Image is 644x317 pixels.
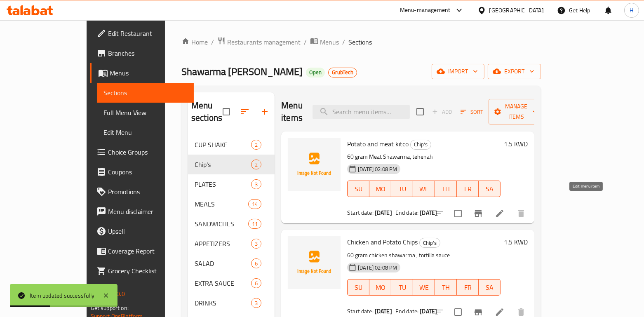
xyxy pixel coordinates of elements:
[347,181,369,197] button: SU
[235,102,255,122] span: Sort sections
[375,306,392,317] b: [DATE]
[188,214,275,234] div: SANDWICHES11
[90,221,194,241] a: Upsell
[413,279,435,296] button: WE
[103,127,188,137] span: Edit Menu
[395,282,410,294] span: TU
[494,66,534,77] span: export
[479,279,501,296] button: SA
[411,140,431,149] span: Chip's
[108,147,188,157] span: Choice Groups
[438,183,454,195] span: TH
[248,199,261,209] div: items
[288,236,341,289] img: Chicken and Potato Chips
[90,43,194,63] a: Branches
[416,282,432,294] span: WE
[488,64,541,79] button: export
[369,279,391,296] button: MO
[249,200,261,208] span: 14
[195,219,248,229] span: SANDWICHES
[306,69,325,76] span: Open
[90,23,194,43] a: Edit Restaurant
[630,6,633,15] span: H
[419,238,440,248] div: Chip's
[188,135,275,155] div: CUP SHAKE2
[347,138,409,150] span: Potato and meat kitco
[482,183,497,195] span: SA
[249,220,261,228] span: 11
[413,181,435,197] button: WE
[489,6,544,15] div: [GEOGRAPHIC_DATA]
[195,298,251,308] div: DRINKS
[504,138,528,150] h6: 1.5 KWD
[347,279,369,296] button: SU
[251,141,261,149] span: 2
[304,37,307,47] li: /
[251,298,261,308] div: items
[420,306,437,317] b: [DATE]
[482,282,497,294] span: SA
[251,240,261,248] span: 3
[103,88,188,98] span: Sections
[188,273,275,293] div: EXTRA SAUCE6
[108,266,188,276] span: Grocery Checklist
[351,282,366,294] span: SU
[420,238,440,248] span: Chip's
[108,207,188,216] span: Menu disclaimer
[248,219,261,229] div: items
[188,254,275,273] div: SALAD6
[373,282,388,294] span: MO
[195,278,251,288] span: EXTRA SAUCE
[251,260,261,268] span: 6
[511,204,531,223] button: delete
[310,37,339,47] a: Menus
[188,174,275,194] div: PLATES3
[108,226,188,236] span: Upsell
[90,162,194,182] a: Coupons
[495,101,537,122] span: Manage items
[489,99,544,124] button: Manage items
[251,239,261,249] div: items
[90,142,194,162] a: Choice Groups
[342,37,345,47] li: /
[188,234,275,254] div: APPETIZERS3
[110,68,188,78] span: Menus
[329,69,357,76] span: GrubTech
[460,282,475,294] span: FR
[495,307,505,317] a: Edit menu item
[347,152,501,162] p: 60 gram Meat Shawarma, tehenah
[288,138,341,191] img: Potato and meat kitco
[108,187,188,197] span: Promotions
[195,160,251,169] span: Chip's
[373,183,388,195] span: MO
[410,140,431,150] div: Chip's
[479,181,501,197] button: SA
[416,183,432,195] span: WE
[90,63,194,83] a: Menus
[395,207,418,218] span: End date:
[195,140,251,150] div: CUP SHAKE
[251,160,261,169] div: items
[195,199,248,209] span: MEALS
[108,48,188,58] span: Branches
[251,279,261,287] span: 6
[195,239,251,249] span: APPETIZERS
[468,204,488,223] button: Branch-specific-item
[438,66,478,77] span: import
[458,106,485,118] button: Sort
[90,202,194,221] a: Menu disclaimer
[97,103,194,122] a: Full Menu View
[320,37,339,47] span: Menus
[435,279,457,296] button: TH
[195,258,251,268] span: SALAD
[347,236,418,248] span: Chicken and Potato Chips
[103,108,188,117] span: Full Menu View
[90,261,194,281] a: Grocery Checklist
[251,278,261,288] div: items
[281,99,303,124] h2: Menu items
[455,106,489,118] span: Sort items
[227,37,301,47] span: Restaurants management
[400,5,451,15] div: Menu-management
